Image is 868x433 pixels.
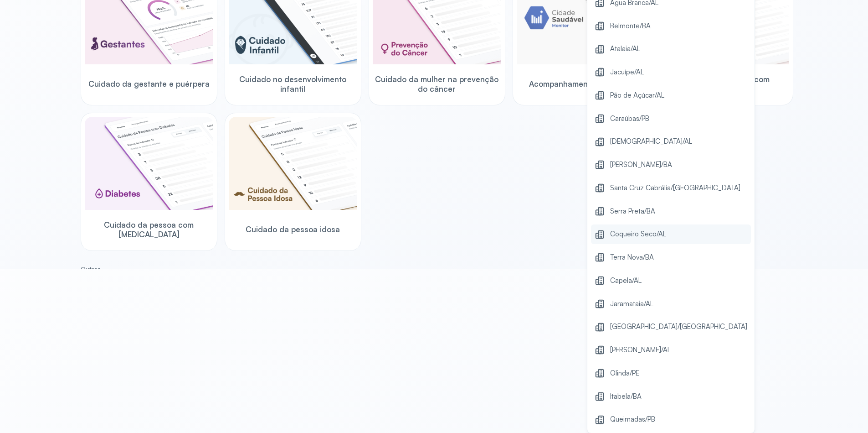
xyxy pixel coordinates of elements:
span: Terra Nova/BA [610,251,654,264]
span: Atalaia/AL [610,43,640,55]
img: elderly.png [229,117,357,210]
span: Cuidado da pessoa idosa [246,224,340,234]
span: [PERSON_NAME]/BA [610,159,672,171]
span: Itabela/BA [610,391,642,403]
span: Belmonte/BA [610,20,651,32]
span: Caraúbas/PB [610,113,649,125]
span: Acompanhamento Territorial [529,79,633,89]
span: Olinda/PE [610,367,639,380]
span: Cuidado no desenvolvimento infantil [229,74,357,94]
span: Santa Cruz Cabrália/[GEOGRAPHIC_DATA] [610,182,740,194]
span: Cuidado da pessoa com [MEDICAL_DATA] [85,220,213,240]
span: Cuidado da gestante e puérpera [88,79,210,89]
span: [PERSON_NAME]/AL [610,344,671,356]
span: Cuidado da mulher na prevenção do câncer [373,74,501,94]
span: Jaramataia/AL [610,298,653,310]
img: diabetics.png [85,117,213,210]
span: Capela/AL [610,275,642,287]
span: Queimadas/PB [610,413,655,426]
span: [DEMOGRAPHIC_DATA]/AL [610,136,692,148]
span: [GEOGRAPHIC_DATA]/[GEOGRAPHIC_DATA] [610,321,747,333]
small: Outros [81,266,788,273]
span: Pão de Açúcar/AL [610,89,664,102]
span: Jacuípe/AL [610,66,644,78]
span: Serra Preta/BA [610,205,655,218]
span: Coqueiro Seco/AL [610,228,666,240]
